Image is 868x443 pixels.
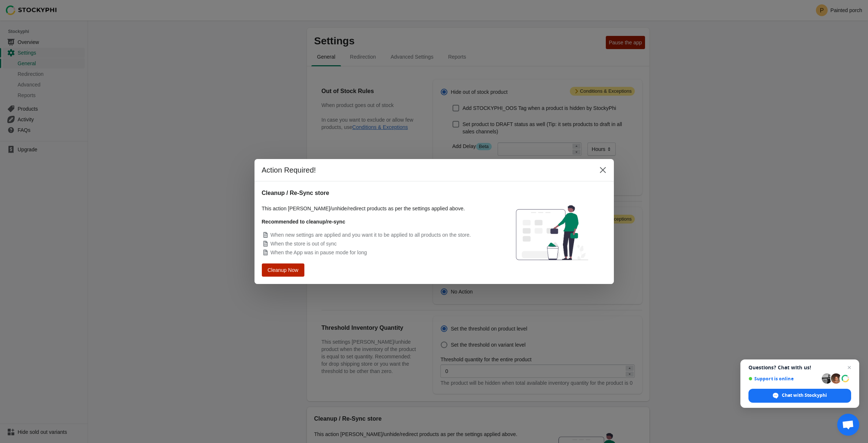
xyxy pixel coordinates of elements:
[264,264,302,276] button: Cleanup Now
[262,205,490,212] p: This action [PERSON_NAME]/unhide/redirect products as per the settings applied above.
[262,189,490,197] h2: Cleanup / Re-Sync store
[837,414,859,436] div: Open chat
[269,267,297,273] span: Cleanup Now
[262,219,345,225] strong: Recommended to cleanup/re-sync
[271,250,367,255] span: When the App was in pause mode for long
[596,163,609,177] button: Close
[271,232,471,238] span: When new settings are applied and you want it to be applied to all products on the store.
[748,365,851,370] span: Questions? Chat with us!
[748,376,819,381] span: Support is online
[782,392,827,399] span: Chat with Stockyphi
[748,389,851,403] div: Chat with Stockyphi
[271,241,337,247] span: When the store is out of sync
[262,165,589,175] h2: Action Required!
[845,363,854,372] span: Close chat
